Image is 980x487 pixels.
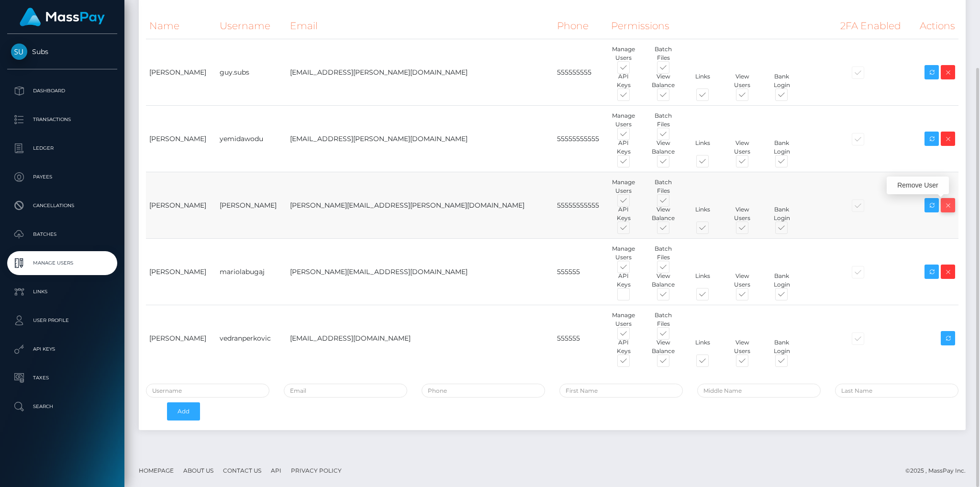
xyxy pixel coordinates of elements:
p: Ledger [11,141,113,155]
div: Bank Login [762,72,802,89]
div: Links [683,338,723,355]
td: 555555 [554,239,608,305]
div: Bank Login [762,139,802,156]
div: Batch Files [644,45,683,62]
th: Name [146,13,216,39]
a: About Us [179,463,217,478]
div: Batch Files [644,311,683,328]
a: Homepage [135,463,178,478]
div: View Users [723,272,762,289]
a: Search [7,395,117,419]
div: API Keys [604,272,644,289]
a: Cancellations [7,194,117,218]
p: Payees [11,170,113,184]
div: API Keys [604,205,644,222]
a: Dashboard [7,79,117,103]
td: 55555555555 [554,106,608,172]
td: [PERSON_NAME] [146,106,216,172]
div: Links [683,205,723,222]
div: View Balance [644,139,683,156]
div: View Balance [644,272,683,289]
a: Batches [7,222,117,246]
div: View Balance [644,72,683,89]
td: [PERSON_NAME] [146,239,216,305]
td: [PERSON_NAME] [216,172,287,239]
td: 55555555555 [554,172,608,239]
input: First Name [559,384,683,398]
p: Cancellations [11,199,113,213]
p: Dashboard [11,84,113,98]
td: [EMAIL_ADDRESS][DOMAIN_NAME] [287,305,554,372]
a: Transactions [7,108,117,132]
div: Manage Users [604,45,644,62]
p: User Profile [11,313,113,328]
td: [PERSON_NAME][EMAIL_ADDRESS][DOMAIN_NAME] [287,239,554,305]
div: Manage Users [604,178,644,195]
div: API Keys [604,72,644,89]
td: [PERSON_NAME] [146,305,216,372]
a: Taxes [7,366,117,390]
div: View Users [723,72,762,89]
input: Email [284,384,407,398]
input: Last Name [835,384,958,398]
td: vedranperkovic [216,305,287,372]
div: Manage Users [604,311,644,328]
div: View Users [723,139,762,156]
a: API Keys [7,337,117,361]
p: Search [11,399,113,414]
div: View Balance [644,338,683,355]
td: [EMAIL_ADDRESS][PERSON_NAME][DOMAIN_NAME] [287,106,554,172]
th: Phone [554,13,608,39]
div: Manage Users [604,111,644,129]
td: mariolabugaj [216,239,287,305]
div: Remove User [887,177,949,194]
div: API Keys [604,338,644,355]
td: 555555 [554,305,608,372]
img: Subs [11,44,27,60]
a: Privacy Policy [287,463,345,478]
div: Bank Login [762,205,802,222]
th: Username [216,13,287,39]
a: Payees [7,165,117,189]
a: User Profile [7,309,117,332]
a: API [267,463,285,478]
div: Manage Users [604,244,644,262]
a: Contact Us [219,463,265,478]
div: View Users [723,338,762,355]
div: Links [683,272,723,289]
div: Batch Files [644,244,683,262]
th: Email [287,13,554,39]
p: Batches [11,227,113,242]
button: Add [167,402,200,421]
div: Batch Files [644,111,683,129]
p: Transactions [11,112,113,127]
input: Phone [422,384,545,398]
p: Links [11,285,113,299]
a: Manage Users [7,251,117,275]
td: yemidawodu [216,106,287,172]
div: Bank Login [762,338,802,355]
a: Ledger [7,136,117,160]
th: Permissions [608,13,837,39]
p: API Keys [11,342,113,356]
a: Links [7,280,117,304]
td: [PERSON_NAME][EMAIL_ADDRESS][PERSON_NAME][DOMAIN_NAME] [287,172,554,239]
p: Taxes [11,371,113,385]
img: MassPay Logo [20,8,105,26]
span: Subs [7,47,117,56]
p: Manage Users [11,256,113,270]
th: Actions [912,13,958,39]
input: Middle Name [697,384,821,398]
div: Links [683,72,723,89]
div: Bank Login [762,272,802,289]
div: View Users [723,205,762,222]
input: Username [146,384,269,398]
div: © 2025 , MassPay Inc. [905,465,973,476]
div: Links [683,139,723,156]
td: [PERSON_NAME] [146,39,216,106]
th: 2FA Enabled [837,13,912,39]
td: [EMAIL_ADDRESS][PERSON_NAME][DOMAIN_NAME] [287,39,554,106]
td: guy.subs [216,39,287,106]
div: View Balance [644,205,683,222]
td: [PERSON_NAME] [146,172,216,239]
